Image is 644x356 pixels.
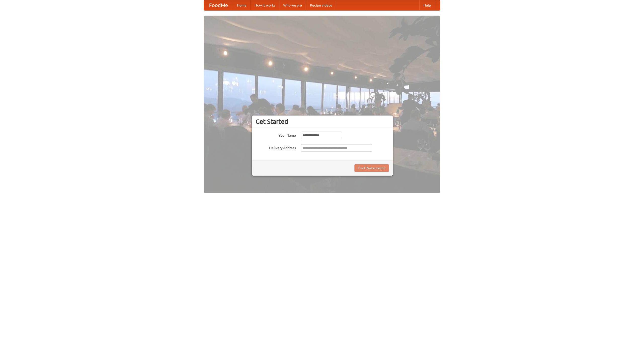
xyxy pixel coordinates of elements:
a: How it works [251,0,279,10]
a: Home [233,0,251,10]
button: Find Restaurants! [354,164,389,172]
a: Help [419,0,435,10]
label: Your Name [256,132,296,138]
label: Delivery Address [256,144,296,150]
a: Recipe videos [306,0,336,10]
a: Who we are [279,0,306,10]
h3: Get Started [256,118,389,125]
a: FoodMe [204,0,233,10]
